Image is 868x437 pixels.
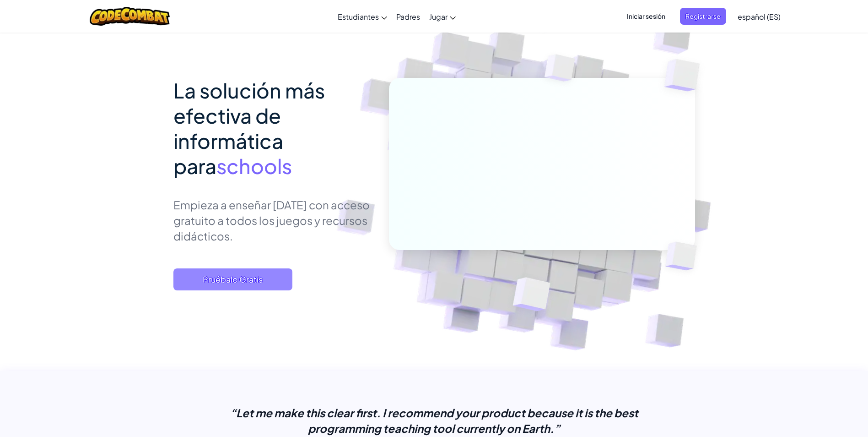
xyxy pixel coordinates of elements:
[425,4,460,29] a: Jugar
[216,153,292,179] span: schools
[429,12,447,22] span: Jugar
[646,37,725,114] img: Overlap cubes
[621,8,671,25] button: Iniciar sesión
[173,197,375,244] p: Empieza a enseñar [DATE] con acceso gratuito a todos los juegos y recursos didácticos.
[338,12,379,22] span: Estudiantes
[333,4,392,29] a: Estudiantes
[205,405,663,436] p: “Let me make this clear first. I recommend your product because it is the best programming teachi...
[90,7,170,26] img: CodeCombat logo
[392,4,425,29] a: Padres
[490,258,572,334] img: Overlap cubes
[738,12,781,22] span: español (ES)
[527,36,593,104] img: Overlap cubes
[733,4,785,29] a: español (ES)
[680,8,726,25] button: Registrarse
[650,223,718,290] img: Overlap cubes
[173,77,325,179] span: La solución más efectiva de informática para
[173,268,292,290] button: Pruébalo Gratis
